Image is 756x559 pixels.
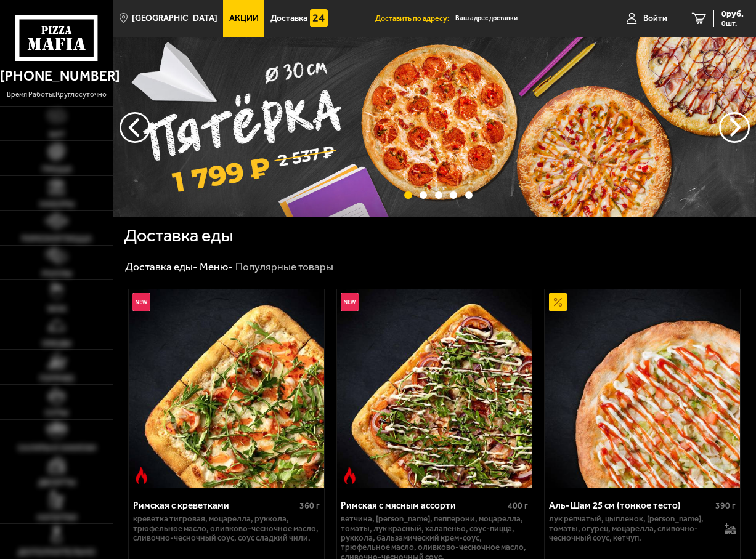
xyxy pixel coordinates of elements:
img: Римская с креветками [129,289,324,488]
span: 0 руб. [721,10,744,18]
button: точки переключения [404,191,412,199]
span: Пицца [42,165,72,174]
span: Доставка [270,14,307,23]
img: Новинка [132,293,150,311]
button: точки переключения [435,191,442,199]
span: Войти [643,14,667,23]
span: 400 г [508,501,528,511]
button: точки переключения [465,191,473,199]
span: Акции [229,14,259,23]
div: Римская с креветками [133,500,296,511]
span: Дополнительно [18,548,96,557]
button: предыдущий [719,112,750,143]
span: Салаты и закуски [18,444,96,452]
div: Популярные товары [235,260,333,273]
span: Горячее [39,374,75,383]
span: 0 шт. [721,20,744,27]
button: точки переключения [420,191,427,199]
span: Обеды [42,339,71,348]
span: Римская пицца [22,235,92,243]
img: 15daf4d41897b9f0e9f617042186c801.svg [310,9,328,27]
span: Наборы [39,200,75,209]
span: WOK [47,305,67,313]
a: НовинкаОстрое блюдоРимская с креветками [129,289,324,488]
span: Хит [49,131,65,139]
button: следующий [120,112,150,143]
a: Доставка еды- [125,260,198,273]
div: Римская с мясным ассорти [341,500,504,511]
h1: Доставка еды [124,227,234,244]
input: Ваш адрес доставки [455,7,606,30]
p: креветка тигровая, моцарелла, руккола, трюфельное масло, оливково-чесночное масло, сливочно-чесно... [133,514,320,542]
span: Напитки [37,513,77,522]
span: Супы [45,409,68,417]
img: Римская с мясным ассорти [337,289,532,488]
img: Акционный [549,293,567,311]
button: точки переключения [450,191,457,199]
p: лук репчатый, цыпленок, [PERSON_NAME], томаты, огурец, моцарелла, сливочно-чесночный соус, кетчуп. [549,514,717,542]
a: Меню- [200,260,233,273]
a: АкционныйАль-Шам 25 см (тонкое тесто) [545,289,740,488]
span: [GEOGRAPHIC_DATA] [132,14,217,23]
span: 360 г [299,501,320,511]
a: НовинкаОстрое блюдоРимская с мясным ассорти [337,289,532,488]
span: Роллы [42,270,72,278]
span: 390 г [715,501,736,511]
span: Доставить по адресу: [375,15,455,22]
img: Острое блюдо [341,467,359,485]
span: Десерты [38,478,76,487]
div: Аль-Шам 25 см (тонкое тесто) [549,500,712,511]
img: Новинка [341,293,359,311]
img: Острое блюдо [132,467,150,485]
img: Аль-Шам 25 см (тонкое тесто) [545,289,740,488]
